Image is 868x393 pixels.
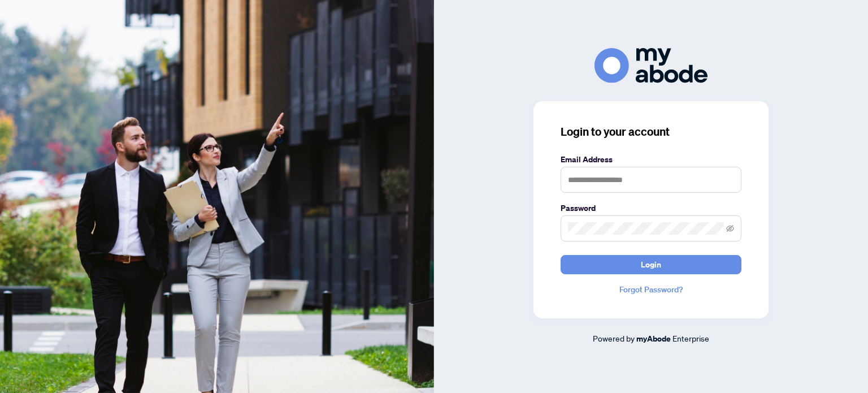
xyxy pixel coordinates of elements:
[672,333,709,343] span: Enterprise
[594,48,708,83] img: ma-logo
[726,224,734,232] span: eye-invisible
[593,333,635,343] span: Powered by
[561,124,741,140] h3: Login to your account
[561,283,741,296] a: Forgot Password?
[561,255,741,274] button: Login
[636,332,671,345] a: myAbode
[561,153,741,166] label: Email Address
[561,202,741,214] label: Password
[641,256,661,274] span: Login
